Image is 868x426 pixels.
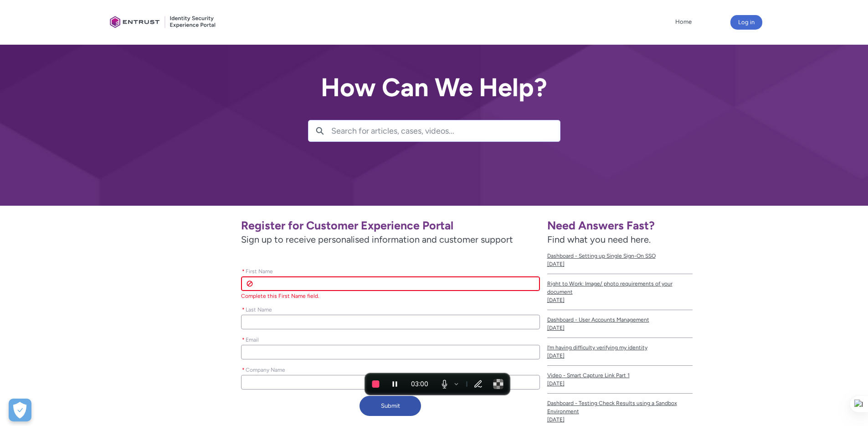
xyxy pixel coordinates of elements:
span: Dashboard - Testing Check Results using a Sandbox Environment [547,399,693,416]
h1: Need Answers Fast? [547,218,693,233]
div: Complete this First Name field. [241,292,539,300]
lightning-formatted-date-time: [DATE] [547,297,565,303]
a: Video - Smart Capture Link Part 1[DATE] [547,366,693,394]
lightning-formatted-date-time: [DATE] [547,416,565,423]
span: I’m having difficulty verifying my identity [547,343,693,352]
abbr: required [242,337,245,343]
button: Log in [730,15,762,30]
label: Last Name [241,304,276,314]
abbr: required [242,367,245,373]
span: Sign up to receive personalised information and customer support [241,233,539,246]
iframe: Qualified Messenger [826,384,868,426]
span: Video - Smart Capture Link Part 1 [547,371,693,379]
input: Search for articles, cases, videos... [331,120,560,141]
span: Dashboard - User Accounts Management [547,316,693,324]
span: Find what you need here. [547,234,651,245]
a: Dashboard - User Accounts Management[DATE] [547,310,693,338]
button: Search [308,120,331,141]
a: Dashboard - Setting up Single Sign-On SSO[DATE] [547,246,693,274]
label: Company Name [241,364,289,374]
button: Open Preferences [9,399,31,421]
abbr: required [242,307,245,313]
a: Right to Work: Image/ photo requirements of your document[DATE] [547,274,693,310]
a: I’m having difficulty verifying my identity[DATE] [547,338,693,366]
abbr: required [242,268,245,275]
lightning-formatted-date-time: [DATE] [547,325,565,331]
lightning-formatted-date-time: [DATE] [547,380,565,387]
div: Cookie Preferences [9,399,31,421]
label: First Name [241,265,277,275]
lightning-formatted-date-time: [DATE] [547,261,565,267]
lightning-formatted-date-time: [DATE] [547,353,565,359]
h2: How Can We Help? [308,73,560,102]
label: Email [241,334,262,344]
span: Dashboard - Setting up Single Sign-On SSO [547,252,693,260]
button: Submit [360,396,421,416]
a: Home [673,15,694,29]
span: Right to Work: Image/ photo requirements of your document [547,280,693,296]
h1: Register for Customer Experience Portal [241,218,539,233]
